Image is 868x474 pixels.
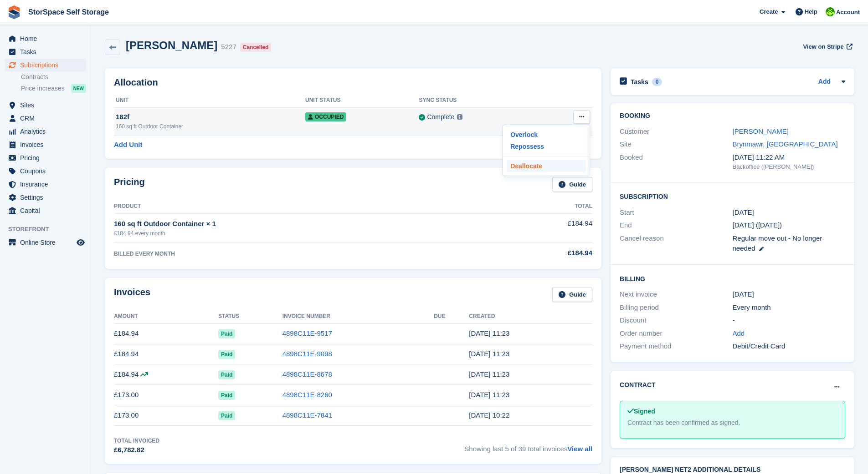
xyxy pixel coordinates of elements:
a: Contracts [21,73,86,81]
div: Contract has been confirmed as signed. [627,418,837,428]
div: 0 [652,78,663,86]
span: Capital [20,204,75,217]
div: Every month [733,303,845,313]
div: 182f [116,112,305,122]
span: Regular move out - No longer needed [733,234,822,252]
div: Signed [627,407,837,416]
a: menu [5,99,86,111]
span: Sites [20,99,75,111]
h2: Subscription [620,192,845,201]
span: Account [836,8,860,17]
div: £184.94 [499,248,592,258]
img: paul catt [826,7,835,16]
th: Sync Status [419,93,539,108]
span: [DATE] ([DATE]) [733,221,782,229]
div: [DATE] [733,289,845,300]
h2: [PERSON_NAME] [126,39,217,51]
a: View all [567,445,592,453]
td: £184.94 [114,364,218,385]
a: Guide [552,287,592,302]
div: BILLED EVERY MONTH [114,250,499,258]
a: 4898C11E-9098 [282,350,332,358]
th: Total [499,199,592,214]
div: £184.94 every month [114,229,499,237]
span: Coupons [20,165,75,177]
th: Unit Status [305,93,419,108]
td: £184.94 [114,344,218,364]
h2: Booking [620,112,845,120]
h2: Contract [620,380,656,390]
span: Showing last 5 of 39 total invoices [464,437,592,455]
a: menu [5,165,86,177]
div: Order number [620,328,732,339]
a: 4898C11E-9517 [282,329,332,337]
div: £6,782.82 [114,445,159,455]
div: - [733,315,845,326]
span: Paid [218,370,235,379]
img: stora-icon-8386f47178a22dfd0bd8f6a31ec36ba5ce8667c1dd55bd0f319d3a0aa187defe.svg [7,5,21,19]
div: Customer [620,126,732,137]
div: Cancel reason [620,233,732,254]
span: Online Store [20,236,75,249]
a: menu [5,112,86,125]
th: Status [218,309,282,324]
h2: Allocation [114,77,592,88]
h2: [PERSON_NAME] Net2 Additional Details [620,466,845,474]
a: Deallocate [507,160,586,172]
img: icon-info-grey-7440780725fd019a000dd9b08b2336e03edf1995a4989e88bcd33f0948082b44.svg [457,114,462,120]
div: Complete [427,112,454,122]
div: Cancelled [240,43,272,52]
span: Settings [20,191,75,204]
th: Amount [114,309,218,324]
span: Home [20,32,75,45]
span: Paid [218,329,235,338]
span: Invoices [20,138,75,151]
div: [DATE] 11:22 AM [733,152,845,163]
td: £173.00 [114,405,218,426]
td: £184.94 [499,213,592,242]
span: View on Stripe [803,42,843,51]
div: End [620,220,732,231]
a: Price increases NEW [21,83,86,93]
span: Price increases [21,84,65,93]
span: Subscriptions [20,59,75,71]
span: Help [805,7,817,16]
a: menu [5,178,86,191]
div: Billing period [620,303,732,313]
a: Add [818,77,831,87]
span: Analytics [20,125,75,138]
a: Repossess [507,141,586,152]
span: Paid [218,411,235,420]
a: menu [5,138,86,151]
a: Overlock [507,129,586,141]
a: Preview store [75,237,86,248]
div: 5227 [221,42,236,52]
span: Pricing [20,151,75,164]
th: Created [469,309,592,324]
div: NEW [71,84,86,93]
a: Add [733,328,745,339]
a: menu [5,32,86,45]
td: £173.00 [114,385,218,405]
a: [PERSON_NAME] [733,127,789,135]
a: 4898C11E-8678 [282,370,332,378]
span: CRM [20,112,75,125]
time: 2022-05-16 00:00:00 UTC [733,207,754,218]
div: Backoffice ([PERSON_NAME]) [733,162,845,171]
time: 2025-07-16 10:23:05 UTC [469,329,509,337]
time: 2025-04-16 10:23:12 UTC [469,391,509,398]
time: 2025-06-16 10:23:37 UTC [469,350,509,358]
h2: Pricing [114,177,145,192]
a: menu [5,59,86,71]
time: 2025-05-16 10:23:41 UTC [469,370,509,378]
th: Unit [114,93,305,108]
div: Discount [620,315,732,326]
time: 2025-03-16 10:22:49 UTC [469,411,509,419]
a: StorSpace Self Storage [25,5,113,20]
span: Paid [218,391,235,400]
a: Add Unit [114,140,142,150]
div: Payment method [620,341,732,352]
